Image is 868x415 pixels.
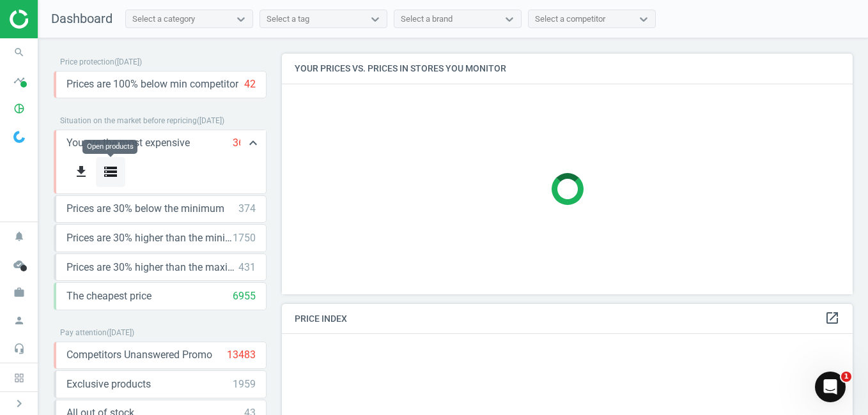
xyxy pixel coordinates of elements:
div: Select a brand [401,13,453,25]
i: keyboard_arrow_up [245,135,261,151]
div: Select a competitor [535,13,605,25]
div: 13483 [227,348,256,362]
i: headset_mic [7,336,31,361]
span: The cheapest price [66,289,151,303]
span: You are the most expensive [66,136,190,150]
h4: Price Index [282,304,853,334]
button: chevron_right [3,395,35,412]
i: notifications [7,224,31,248]
div: 3668 [233,136,256,150]
span: ( [DATE] ) [107,328,134,337]
div: Open products [82,140,137,154]
i: chevron_right [12,396,27,411]
div: 431 [238,260,256,275]
i: work [7,280,31,305]
button: keyboard_arrow_up [240,130,266,156]
i: timeline [7,68,31,93]
i: cloud_done [7,252,31,276]
img: wGWNvw8QSZomAAAAABJRU5ErkJggg== [13,131,25,143]
div: 42 [244,77,256,91]
div: Select a category [132,13,195,25]
span: ( [DATE] ) [114,57,142,66]
div: 1959 [233,377,256,391]
h4: Your prices vs. prices in stores you monitor [282,54,853,84]
button: storage [96,157,125,187]
span: Dashboard [51,11,112,26]
i: search [7,40,31,64]
i: person [7,308,31,333]
i: pie_chart_outlined [7,96,31,121]
button: get_app [66,157,96,187]
span: Prices are 100% below min competitor [66,77,238,91]
span: Exclusive products [66,377,151,391]
span: Competitors Unanswered Promo [66,348,212,362]
span: Pay attention [60,328,107,337]
span: Prices are 30% higher than the minimum [66,231,233,245]
div: 1750 [233,231,256,245]
span: 1 [841,372,851,382]
span: Price protection [60,57,114,66]
span: ( [DATE] ) [197,116,224,125]
span: Situation on the market before repricing [60,116,197,125]
a: open_in_new [825,310,840,327]
img: ajHJNr6hYgQAAAAASUVORK5CYII= [10,10,100,29]
span: Prices are 30% higher than the maximal [66,260,238,275]
div: Select a tag [267,13,309,25]
div: 374 [238,202,256,216]
i: storage [103,164,118,179]
i: open_in_new [825,310,840,326]
i: get_app [74,164,89,179]
div: 6955 [233,289,256,303]
iframe: Intercom live chat [815,372,846,402]
span: Prices are 30% below the minimum [66,202,224,216]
